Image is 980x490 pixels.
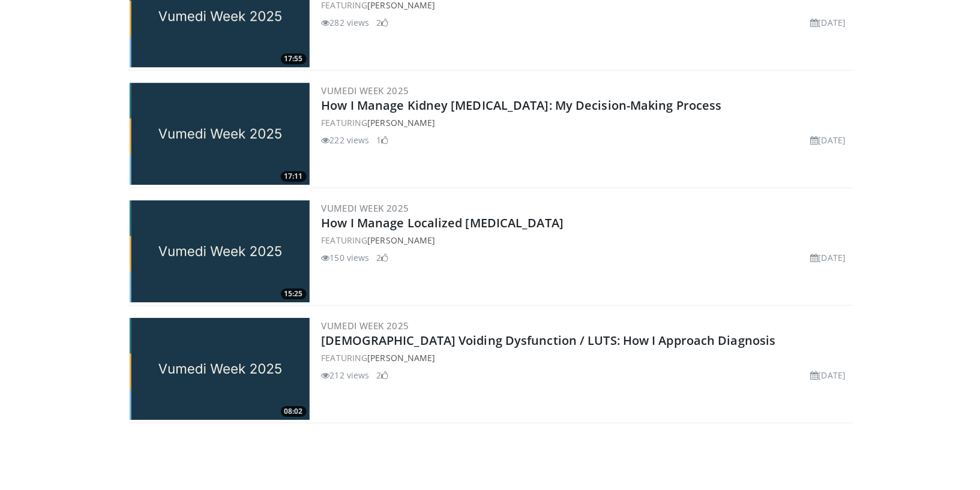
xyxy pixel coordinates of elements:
div: FEATURING [322,234,851,246]
a: Vumedi Week 2025 [322,202,409,214]
img: 7a3fe141-61d4-4ba7-a4d9-6e0f87658ded.png.300x170_q85_crop-smart_upscale.jpg [130,318,310,420]
a: 15:25 [130,200,310,302]
span: 08:02 [281,406,307,417]
li: [DATE] [811,251,846,264]
span: 15:25 [281,288,307,299]
li: 212 views [322,369,370,381]
li: [DATE] [811,369,846,381]
div: FEATURING [322,116,851,129]
a: 17:11 [130,83,310,185]
a: How I Manage Kidney [MEDICAL_DATA]: My Decision-Making Process [322,97,722,113]
li: 2 [377,16,389,29]
a: Vumedi Week 2025 [322,85,409,97]
span: 17:11 [281,171,307,182]
a: [PERSON_NAME] [367,235,435,246]
li: 222 views [322,134,370,146]
img: ae5f9036-51a8-42f3-9602-4c2d087990c1.png.300x170_q85_crop-smart_upscale.jpg [130,200,310,302]
a: Vumedi Week 2025 [322,320,409,332]
li: 2 [377,251,389,264]
li: 2 [377,369,389,381]
li: [DATE] [811,16,846,29]
a: [DEMOGRAPHIC_DATA] Voiding Dysfunction / LUTS: How I Approach Diagnosis [322,332,776,348]
a: [PERSON_NAME] [367,352,435,363]
a: 08:02 [130,318,310,420]
li: 150 views [322,251,370,264]
li: [DATE] [811,134,846,146]
li: 1 [377,134,389,146]
img: b83f7102-91a6-4458-bd6c-e102900f138c.png.300x170_q85_crop-smart_upscale.jpg [130,83,310,185]
a: How I Manage Localized [MEDICAL_DATA] [322,215,564,231]
li: 282 views [322,16,370,29]
div: FEATURING [322,351,851,364]
span: 17:55 [281,53,307,64]
a: [PERSON_NAME] [367,117,435,128]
